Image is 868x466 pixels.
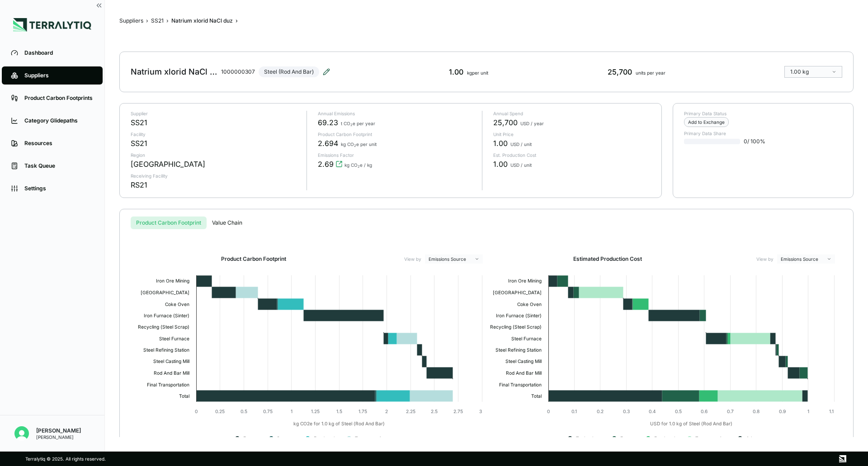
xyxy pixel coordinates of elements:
[156,278,189,284] text: Iron Ore Mining
[166,17,169,24] span: ›
[171,17,233,24] div: Natrium xlorid NaCl duz
[358,165,360,169] sub: 2
[453,409,463,414] text: 2.75
[131,159,205,169] div: [GEOGRAPHIC_DATA]
[354,144,356,148] sub: 2
[753,409,759,414] text: 0.8
[24,72,94,79] div: Suppliers
[355,436,386,442] text: Transportation
[13,18,91,32] img: Logo
[36,434,81,440] div: [PERSON_NAME]
[243,436,259,442] text: Energy
[385,409,388,414] text: 2
[11,423,33,444] button: Open user button
[695,436,726,442] text: Transportation
[221,68,255,75] div: 1000000307
[207,217,248,229] button: Value Chain
[493,152,651,158] p: Est. Production Cost
[573,255,642,263] h2: Estimated Production Cost
[511,336,542,341] text: Steel Furnace
[406,409,415,414] text: 2.25
[241,409,247,414] text: 0.5
[318,117,338,128] span: 69.23
[318,132,475,137] p: Product Carbon Footprint
[531,393,542,399] text: Total
[131,217,842,229] div: s
[684,117,729,127] div: Add to Exchange
[318,159,334,169] span: 2.69
[24,162,94,169] div: Task Queue
[650,421,732,427] text: USD for 1.0 kg of Steel (Rod And Bar)
[496,313,542,318] text: Iron Furnace (Sinter)
[24,140,94,147] div: Resources
[314,436,336,441] text: Feedstock
[14,426,29,441] img: Siya Sindhani
[620,436,636,442] text: Energy
[571,409,577,414] text: 0.1
[779,409,786,414] text: 0.9
[131,173,299,179] p: Receiving Facility
[131,217,207,229] button: Product Carbon Footprint
[318,152,475,158] p: Emissions Factor
[119,17,143,24] button: Suppliers
[623,409,630,414] text: 0.3
[636,70,665,75] span: units per year
[131,132,299,137] p: Facility
[143,347,189,353] text: Steel Refining Station
[154,370,189,376] text: Rod And Bar Mill
[350,123,353,127] sub: 2
[404,256,421,262] label: View by
[153,358,189,364] text: Steel Casting Mill
[236,17,238,24] span: ›
[675,409,682,414] text: 0.5
[144,313,189,318] text: Iron Furnace (Sinter)
[24,117,94,124] div: Category Glidepaths
[215,409,225,414] text: 0.25
[195,409,198,414] text: 0
[505,358,542,364] text: Steel Casting Mill
[597,409,604,414] text: 0.2
[341,141,377,147] span: kg CO e per unit
[336,409,342,414] text: 1.5
[510,141,532,147] span: USD / unit
[318,138,338,149] span: 2.694
[359,409,367,414] text: 1.75
[701,409,708,414] text: 0.6
[179,393,189,399] text: Total
[293,421,385,427] text: kg CO2e for 1.0 kg of Steel (Rod And Bar)
[291,409,292,414] text: 1
[431,409,438,414] text: 2.5
[684,131,842,136] p: Primary Data Share
[493,132,651,137] p: Unit Price
[746,436,758,441] text: Other
[547,409,550,414] text: 0
[493,290,542,295] text: [GEOGRAPHIC_DATA]
[493,111,651,116] p: Annual Spend
[344,162,372,168] span: kg CO e / kg
[147,382,189,388] text: Final Transportation
[490,324,542,330] text: Recycling (Steel Scrap)
[159,336,189,341] text: Steel Furnace
[131,117,147,128] div: SS21
[520,121,544,126] span: USD / year
[277,436,295,441] text: Process
[131,179,147,190] div: RS21
[138,324,189,330] text: Recycling (Steel Scrap)
[36,427,81,434] div: [PERSON_NAME]
[608,66,665,77] div: 25,700
[654,436,677,441] text: Feedstock
[24,49,94,56] div: Dashboard
[493,138,508,149] span: 1.00
[131,152,299,158] p: Region
[684,111,842,116] p: Primary Data Status
[510,162,532,168] span: USD / unit
[495,347,542,353] text: Steel Refining Station
[425,254,483,264] button: Emissions Source
[263,409,273,414] text: 0.75
[499,382,542,388] text: Final Transportation
[508,278,542,284] text: Iron Ore Mining
[517,301,542,307] text: Coke Oven
[756,256,774,262] label: View by
[479,409,482,414] text: 3
[341,121,375,126] span: t CO e per year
